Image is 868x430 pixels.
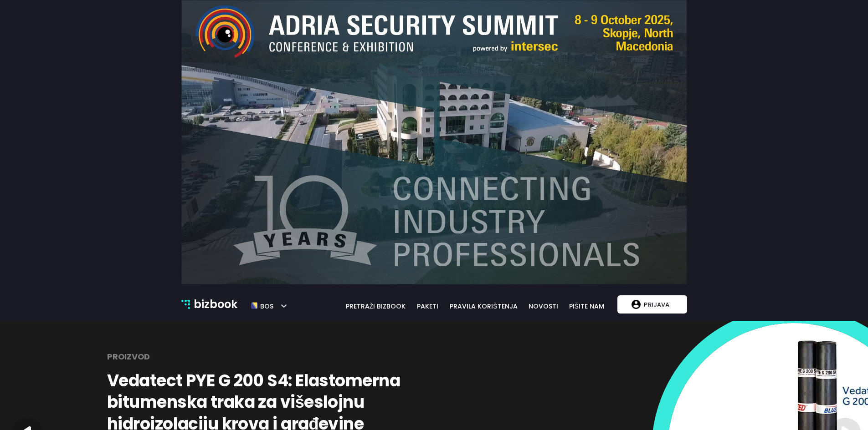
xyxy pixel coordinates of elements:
[258,298,273,310] h5: bos
[524,301,564,311] a: novosti
[444,301,523,311] a: pravila korištenja
[632,300,641,309] img: account logo
[251,298,258,314] img: bos
[181,296,238,313] a: bizbook
[411,301,444,311] a: paketi
[564,301,610,311] a: pišite nam
[641,296,673,313] p: Prijava
[617,295,687,314] button: Prijava
[194,296,237,313] p: bizbook
[107,348,150,366] h2: Proizvod
[340,301,412,311] a: pretraži bizbook
[181,300,190,309] img: bizbook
